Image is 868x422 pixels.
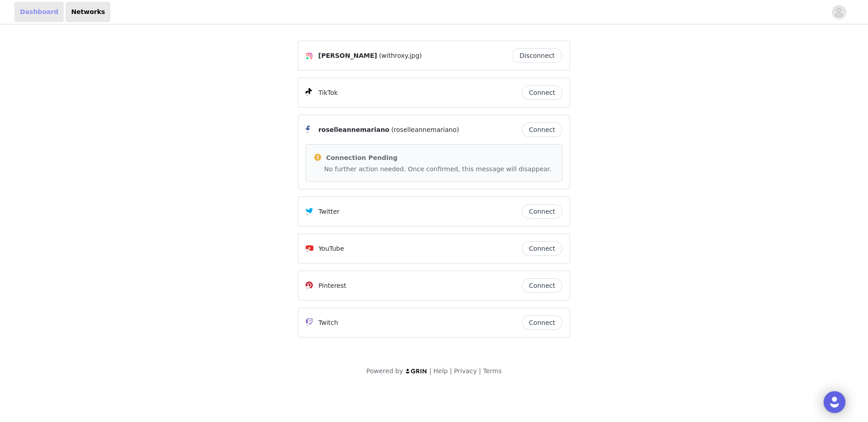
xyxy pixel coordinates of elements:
[14,2,64,22] a: Dashboard
[306,52,313,60] img: Instagram Icon
[318,281,346,291] p: Pinterest
[324,164,555,174] p: No further action needed. Once confirmed, this message will disappear.
[318,207,340,216] p: Twitter
[379,51,422,61] span: (withroxy.jpg)
[522,85,562,100] button: Connect
[454,367,477,375] a: Privacy
[824,391,845,413] div: Open Intercom Messenger
[522,204,562,219] button: Connect
[318,88,338,98] p: TikTok
[318,318,338,328] p: Twitch
[318,125,389,135] span: roselleannemariano
[512,48,562,63] button: Disconnect
[483,367,501,375] a: Terms
[479,367,481,375] span: |
[835,5,843,19] div: avatar
[522,278,562,293] button: Connect
[522,241,562,256] button: Connect
[429,367,432,375] span: |
[434,367,448,375] a: Help
[326,154,397,161] span: Connection Pending
[522,122,562,137] button: Connect
[318,51,377,61] span: [PERSON_NAME]
[66,2,110,22] a: Networks
[318,244,344,253] p: YouTube
[522,315,562,330] button: Connect
[405,368,428,374] img: logo
[450,367,452,375] span: |
[366,367,403,375] span: Powered by
[391,125,459,135] span: (roselleannemariano)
